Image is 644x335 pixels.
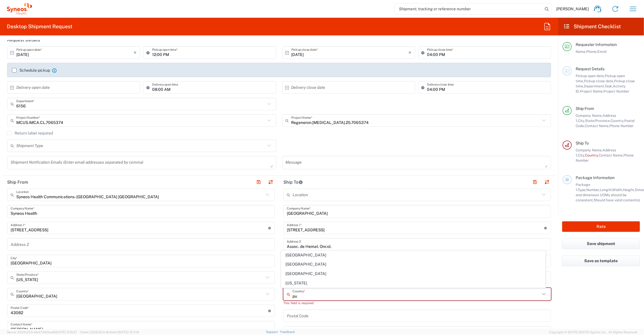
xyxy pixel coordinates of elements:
[623,188,635,192] span: Height,
[584,79,614,83] span: Pickup close date,
[603,89,629,93] span: Project Number
[576,74,605,78] span: Pickup open date,
[576,42,617,47] span: Requester Information
[611,119,624,123] span: Country,
[549,330,637,335] span: Copyright © [DATE]-[DATE] Agistix Inc., All Rights Reserved
[266,330,280,334] a: Support
[409,48,412,57] i: ×
[586,188,600,192] span: Number,
[56,330,77,334] span: [DATE] 11:13:37
[609,124,634,128] span: Phone Number
[599,153,623,157] span: Contact Name,
[576,113,603,118] span: Company Name,
[597,49,607,54] span: Email
[612,188,623,192] span: Width,
[80,330,139,334] span: Client: 2025.20.0-8c6e0cf
[281,260,545,269] span: [GEOGRAPHIC_DATA]
[7,179,28,185] h2: Ship From
[578,188,586,192] span: Type,
[576,141,589,145] span: Ship To
[576,148,603,152] span: Company Name,
[12,68,50,73] label: Schedule pickup
[7,23,72,30] h2: Desktop Shipment Request
[576,49,586,54] span: Name,
[283,179,303,185] h2: Ship To
[576,67,605,71] span: Request Details
[562,238,640,249] button: Save shipment
[395,3,543,14] input: Shipment, tracking or reference number
[594,198,640,202] span: Should have valid content(s)
[281,251,545,260] span: [GEOGRAPHIC_DATA]
[283,300,551,306] div: This field is required
[563,23,621,30] h2: Shipment Checklist
[584,84,605,88] span: Department,
[578,153,585,157] span: City,
[585,124,609,128] span: Contact Name,
[281,279,545,288] span: [US_STATE]
[586,49,597,54] span: Phone,
[562,221,640,232] button: Rate
[134,48,137,57] i: ×
[578,119,585,123] span: City,
[280,330,295,334] a: Feedback
[576,182,590,192] span: Package 1:
[600,188,612,192] span: Length,
[281,269,545,278] span: [GEOGRAPHIC_DATA]
[576,106,594,111] span: Ship From
[7,330,77,334] span: Server: 2025.20.0-db47332bad5
[7,37,40,43] h2: Request Details
[585,119,611,123] span: State/Province,
[580,89,603,93] span: Project Name,
[585,153,599,157] span: Country,
[562,256,640,266] button: Save as template
[7,131,53,135] label: Return label required
[556,6,589,11] span: [PERSON_NAME]
[576,175,615,180] span: Package Information
[605,84,613,88] span: Task,
[118,330,139,334] span: [DATE] 12:11:14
